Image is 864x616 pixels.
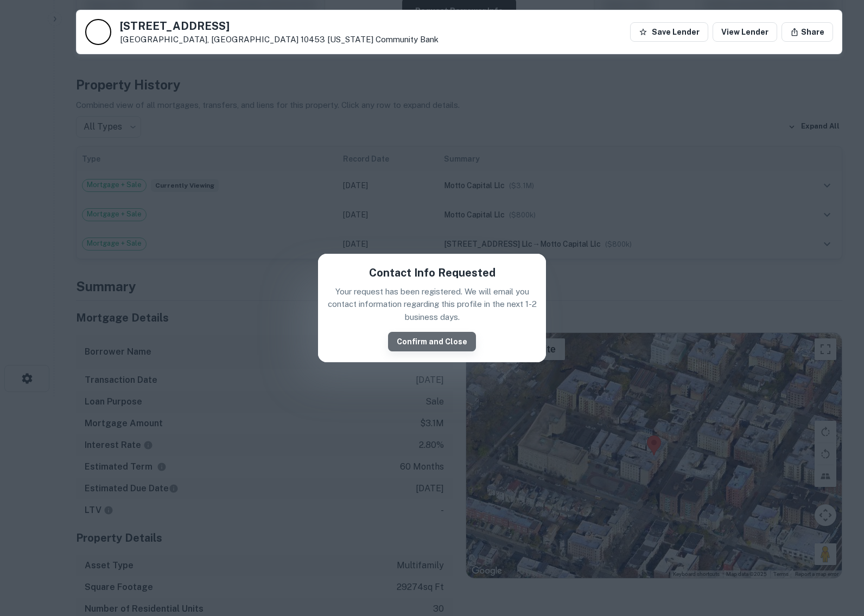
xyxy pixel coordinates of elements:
[120,35,439,44] p: [GEOGRAPHIC_DATA], [GEOGRAPHIC_DATA] 10453
[327,285,537,324] p: Your request has been registered. We will email you contact information regarding this profile in...
[713,22,777,42] a: View Lender
[369,265,495,281] h5: Contact Info Requested
[388,332,476,351] button: Confirm and Close
[120,21,439,31] h5: [STREET_ADDRESS]
[782,22,833,42] button: Share
[630,22,708,42] button: Save Lender
[327,35,439,44] a: [US_STATE] Community Bank
[810,529,864,581] iframe: Chat Widget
